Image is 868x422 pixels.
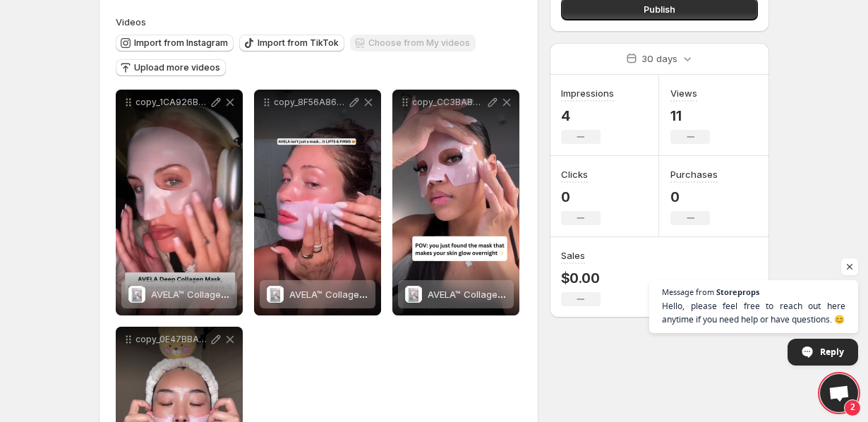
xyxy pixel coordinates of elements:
p: 11 [670,107,710,124]
span: Message from [662,288,714,296]
h3: Clicks [561,167,588,181]
p: copy_8F56A86F-5DB7-4A55-82D7-EBEFE000F1CD [274,97,347,108]
img: AVELA™ Collagen Mask [405,286,422,303]
span: 2 [844,399,861,416]
div: copy_CC3BAB68-3324-40E9-8244-0E0C98850892AVELA™ Collagen MaskAVELA™ Collagen Mask [392,90,519,315]
div: Open chat [820,374,858,412]
span: AVELA™ Collagen Mask [289,289,391,300]
button: Import from TikTok [239,35,344,52]
div: copy_1CA926B5-5A14-44E5-9DFA-C6F00E3F5921AVELA™ Collagen MaskAVELA™ Collagen Mask [116,90,243,315]
h3: Sales [561,248,585,263]
p: 0 [561,188,601,205]
span: Publish [644,2,675,16]
p: copy_0E47BBA5-96CB-456C-9582-19626D6DE12C [135,334,209,345]
span: Import from Instagram [134,37,228,49]
p: copy_CC3BAB68-3324-40E9-8244-0E0C98850892 [412,97,486,108]
div: copy_8F56A86F-5DB7-4A55-82D7-EBEFE000F1CDAVELA™ Collagen MaskAVELA™ Collagen Mask [254,90,381,315]
p: 4 [561,107,614,124]
h3: Impressions [561,86,614,100]
span: AVELA™ Collagen Mask [151,289,253,300]
h3: Purchases [670,167,718,181]
p: 0 [670,188,718,205]
span: Import from TikTok [258,37,339,49]
span: Reply [820,339,844,364]
span: Storeprops [716,288,759,296]
span: Upload more videos [134,62,220,73]
button: Upload more videos [116,59,226,76]
p: $0.00 [561,270,601,287]
button: Import from Instagram [116,35,234,52]
img: AVELA™ Collagen Mask [128,286,145,303]
h3: Views [670,86,697,100]
span: AVELA™ Collagen Mask [428,289,529,300]
span: Hello, please feel free to reach out here anytime if you need help or have questions. 😊 [662,299,845,326]
span: Videos [116,16,146,28]
p: copy_1CA926B5-5A14-44E5-9DFA-C6F00E3F5921 [135,97,209,108]
p: 30 days [641,52,677,66]
img: AVELA™ Collagen Mask [267,286,284,303]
